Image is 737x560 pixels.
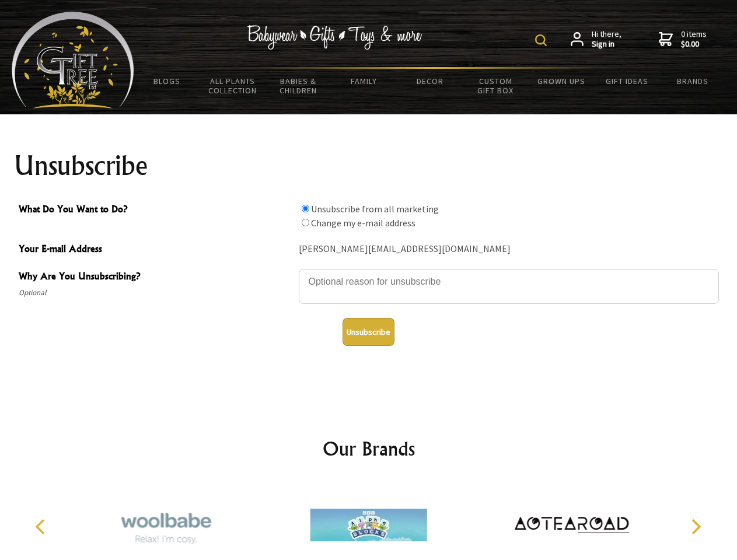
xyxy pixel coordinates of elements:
img: product search [535,34,547,46]
span: What Do You Want to Do? [19,202,293,219]
span: 0 items [681,29,707,50]
a: Gift Ideas [594,69,660,93]
input: What Do You Want to Do? [302,205,309,212]
button: Previous [29,514,55,540]
button: Unsubscribe [343,318,394,346]
a: All Plants Collection [200,69,266,103]
button: Next [683,514,708,540]
strong: Sign in [592,39,621,50]
span: Why Are You Unsubscribing? [19,269,293,286]
input: What Do You Want to Do? [302,219,309,226]
a: Babies & Children [266,69,331,103]
textarea: Why Are You Unsubscribing? [299,269,719,304]
img: Babywear - Gifts - Toys & more [247,25,422,50]
a: 0 items$0.00 [659,29,707,50]
h2: Our Brands [23,435,714,463]
a: Hi there,Sign in [571,29,621,50]
a: BLOGS [134,69,200,93]
a: Custom Gift Box [463,69,529,103]
strong: $0.00 [681,39,707,50]
label: Unsubscribe from all marketing [311,203,439,215]
a: Brands [660,69,726,93]
a: Family [331,69,397,93]
span: Optional [19,286,293,300]
a: Decor [397,69,463,93]
a: Grown Ups [528,69,594,93]
span: Your E-mail Address [19,242,293,258]
span: Hi there, [592,29,621,50]
div: [PERSON_NAME][EMAIL_ADDRESS][DOMAIN_NAME] [299,240,719,258]
label: Change my e-mail address [311,217,415,229]
h1: Unsubscribe [14,152,724,180]
img: Babyware - Gifts - Toys and more... [12,12,134,108]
